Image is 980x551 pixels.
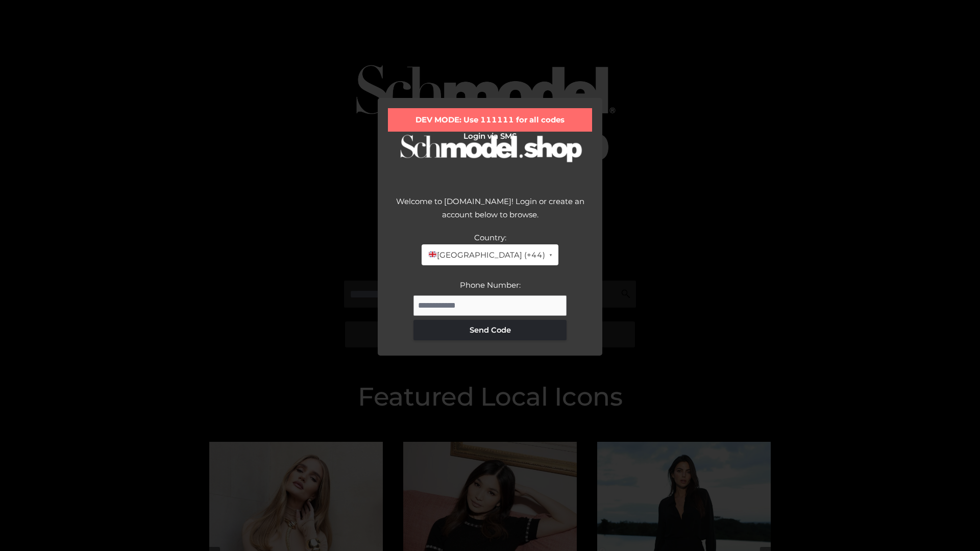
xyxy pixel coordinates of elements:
[428,248,545,262] span: [GEOGRAPHIC_DATA] (+44)
[429,251,436,258] img: 🇬🇧
[388,108,592,132] div: DEV MODE: Use 111111 for all codes
[413,320,567,340] button: Send Code
[388,132,592,141] h2: Login via SMS
[474,233,506,242] label: Country:
[388,195,592,231] div: Welcome to [DOMAIN_NAME]! Login or create an account below to browse.
[460,280,521,290] label: Phone Number:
